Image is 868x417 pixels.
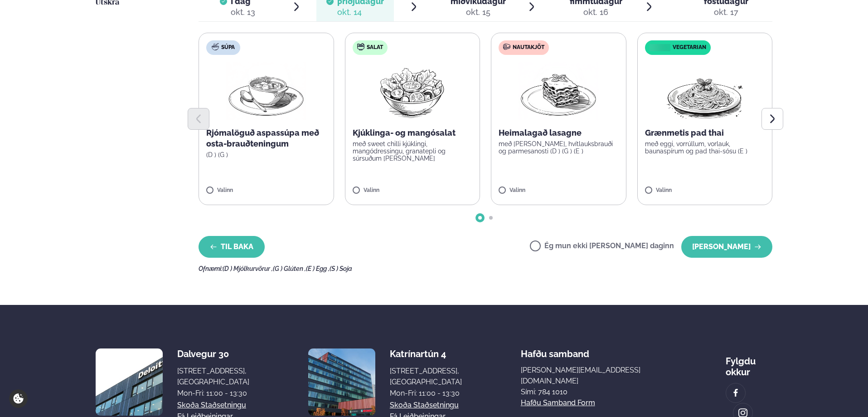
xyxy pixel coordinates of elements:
div: Mon-Fri: 11:00 - 13:30 [177,388,249,399]
p: Kjúklinga- og mangósalat [353,128,473,138]
span: (E ) Egg , [306,265,330,272]
img: Spagetti.png [665,62,745,120]
span: (S ) Soja [330,265,352,272]
span: (D ) Mjólkurvörur , [223,265,273,272]
img: icon [647,44,672,52]
button: Til baka [199,236,265,258]
p: með eggi, vorrúllum, vorlauk, baunaspírum og pad thai-sósu (E ) [645,140,765,155]
img: image alt [96,348,163,416]
img: Soup.png [226,62,306,120]
div: okt. 15 [451,7,506,18]
p: Grænmetis pad thai [645,128,765,138]
div: Ofnæmi: [199,265,772,272]
button: [PERSON_NAME] [681,236,772,258]
p: með [PERSON_NAME], hvítlauksbrauði og parmesanosti (D ) (G ) (E ) [499,140,619,155]
a: Skoða staðsetningu [390,400,459,411]
div: okt. 13 [231,7,255,18]
img: Salad.png [372,62,452,120]
div: okt. 16 [570,7,622,18]
p: (D ) (G ) [206,151,326,158]
img: image alt [308,348,375,416]
div: [STREET_ADDRESS], [GEOGRAPHIC_DATA] [390,366,462,388]
a: image alt [726,383,745,402]
span: Nautakjöt [513,44,544,51]
span: Salat [367,44,383,51]
a: [PERSON_NAME][EMAIL_ADDRESS][DOMAIN_NAME] [521,365,667,387]
div: [STREET_ADDRESS], [GEOGRAPHIC_DATA] [177,366,249,388]
div: Katrínartún 4 [390,348,462,359]
p: Heimalagað lasagne [499,128,619,138]
span: Go to slide 2 [489,216,493,220]
a: Hafðu samband form [521,397,595,408]
button: Next slide [761,108,783,130]
img: beef.svg [503,43,510,50]
span: Súpa [221,44,235,51]
a: Cookie settings [9,389,28,408]
p: Sími: 784 1010 [521,387,667,397]
img: image alt [731,388,741,398]
img: Lasagna.png [519,62,598,120]
div: Mon-Fri: 11:00 - 13:30 [390,388,462,399]
span: Go to slide 1 [478,216,482,220]
a: Skoða staðsetningu [177,400,246,411]
p: Rjómalöguð aspassúpa með osta-brauðteningum [206,128,326,149]
div: Fylgdu okkur [726,348,772,378]
div: okt. 17 [704,7,748,18]
button: Previous slide [188,108,209,130]
p: með sweet chilli kjúklingi, mangódressingu, granatepli og súrsuðum [PERSON_NAME] [353,140,473,162]
img: salad.svg [357,43,364,50]
span: (G ) Glúten , [273,265,306,272]
div: okt. 14 [337,7,384,18]
img: soup.svg [212,43,219,50]
span: Hafðu samband [521,341,589,359]
span: Vegetarian [673,44,706,51]
div: Dalvegur 30 [177,348,249,359]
